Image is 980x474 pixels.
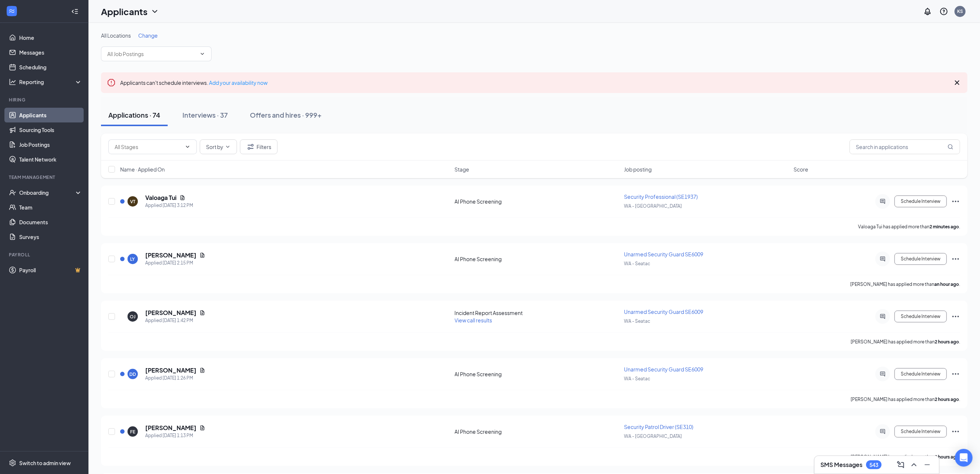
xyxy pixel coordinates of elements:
[108,110,160,120] div: Applications · 74
[130,314,136,320] div: OJ
[225,144,231,150] svg: ChevronDown
[150,7,159,16] svg: ChevronDown
[9,459,16,467] svg: Settings
[878,256,887,262] svg: ActiveChat
[894,311,947,322] button: Schedule Interview
[455,428,620,435] div: AI Phone Screening
[624,423,693,430] span: Security Patrol Driver (SE310)
[955,449,973,467] div: Open Intercom Messenger
[930,224,959,229] b: 2 minutes ago
[624,376,650,381] span: WA - Seatac
[199,310,205,316] svg: Document
[951,197,960,206] svg: Ellipses
[957,8,963,14] div: KS
[455,166,470,173] span: Stage
[935,397,959,402] b: 2 hours ago
[19,215,82,229] a: Documents
[185,144,191,150] svg: ChevronDown
[624,366,703,373] span: Unarmed Security Guard SE6009
[145,259,205,267] div: Applied [DATE] 2:15 PM
[624,318,650,324] span: WA - Seatac
[145,251,196,259] h5: [PERSON_NAME]
[895,459,907,471] button: ComposeMessage
[878,371,887,377] svg: ActiveChat
[896,460,905,469] svg: ComposeMessage
[624,193,698,200] span: Security Professional (SE1937)
[209,79,268,86] a: Add your availability now
[246,142,255,151] svg: Filter
[851,339,960,345] p: [PERSON_NAME] has applied more than .
[206,144,223,149] span: Sort by
[935,454,959,460] b: 2 hours ago
[951,370,960,378] svg: Ellipses
[878,429,887,435] svg: ActiveChat
[145,432,205,439] div: Applied [DATE] 1:13 PM
[624,308,703,315] span: Unarmed Security Guard SE6009
[19,189,76,196] div: Onboarding
[107,50,196,58] input: All Job Postings
[130,429,135,435] div: FE
[182,110,228,120] div: Interviews · 37
[199,51,205,57] svg: ChevronDown
[145,202,193,209] div: Applied [DATE] 3:12 PM
[624,433,682,439] span: WA - [GEOGRAPHIC_DATA]
[894,368,947,380] button: Schedule Interview
[115,143,182,151] input: All Stages
[19,122,82,137] a: Sourcing Tools
[199,425,205,431] svg: Document
[145,194,177,202] h5: Valoaga Tui
[19,263,82,277] a: PayrollCrown
[935,339,959,345] b: 2 hours ago
[145,366,196,374] h5: [PERSON_NAME]
[794,166,808,173] span: Score
[951,427,960,436] svg: Ellipses
[934,281,959,287] b: an hour ago
[19,108,82,122] a: Applicants
[455,255,620,263] div: AI Phone Screening
[101,5,147,18] h1: Applicants
[908,459,920,471] button: ChevronUp
[858,224,960,230] p: Valoaga Tui has applied more than .
[19,200,82,215] a: Team
[869,462,878,468] div: 543
[101,32,131,39] span: All Locations
[250,110,322,120] div: Offers and hires · 999+
[145,424,196,432] h5: [PERSON_NAME]
[179,195,185,201] svg: Document
[455,309,620,316] div: Incident Report Assessment
[19,78,83,86] div: Reporting
[199,252,205,258] svg: Document
[624,261,650,266] span: WA - Seatac
[951,312,960,321] svg: Ellipses
[9,78,16,86] svg: Analysis
[850,139,960,154] input: Search in applications
[951,255,960,263] svg: Ellipses
[19,45,82,60] a: Messages
[19,30,82,45] a: Home
[953,78,962,87] svg: Cross
[455,198,620,205] div: AI Phone Screening
[200,139,237,154] button: Sort byChevronDown
[107,78,116,87] svg: Error
[878,198,887,204] svg: ActiveChat
[9,252,81,258] div: Payroll
[894,196,947,207] button: Schedule Interview
[9,174,81,180] div: Team Management
[145,309,196,317] h5: [PERSON_NAME]
[8,7,15,15] svg: WorkstreamLogo
[878,314,887,319] svg: ActiveChat
[894,253,947,265] button: Schedule Interview
[129,371,136,377] div: DD
[9,189,16,196] svg: UserCheck
[19,152,82,167] a: Talent Network
[948,144,953,150] svg: MagnifyingGlass
[939,7,948,16] svg: QuestionInfo
[820,461,862,469] h3: SMS Messages
[923,7,932,16] svg: Notifications
[130,256,135,262] div: LY
[624,251,703,257] span: Unarmed Security Guard SE6009
[850,281,960,287] p: [PERSON_NAME] has applied more than .
[130,198,135,205] div: VT
[71,8,79,15] svg: Collapse
[19,137,82,152] a: Job Postings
